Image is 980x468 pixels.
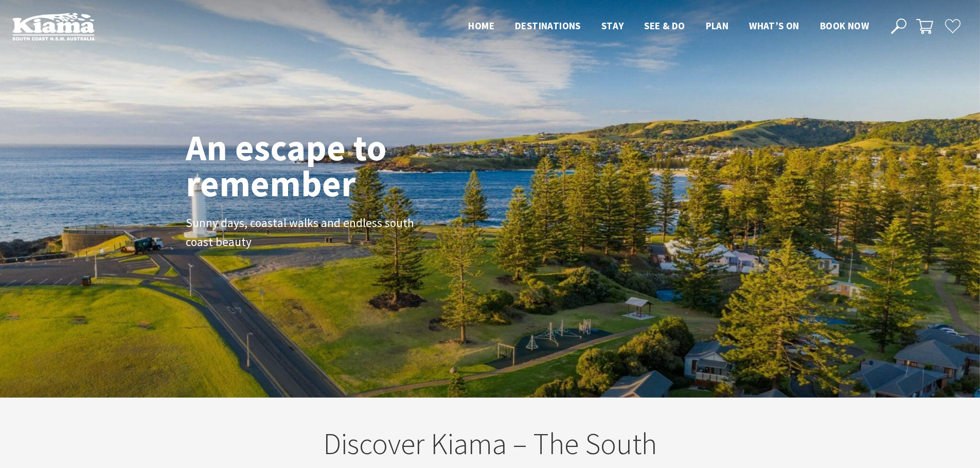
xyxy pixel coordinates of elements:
[515,20,581,32] span: Destinations
[644,20,685,32] span: See & Do
[186,214,417,252] p: Sunny days, coastal walks and endless south coast beauty
[186,129,469,201] h1: An escape to remember
[820,20,869,32] span: Book now
[601,20,624,32] span: Stay
[458,18,879,35] nav: Main Menu
[706,20,729,32] span: Plan
[468,20,494,32] span: Home
[12,12,95,41] img: Kiama Logo
[749,20,799,32] span: What’s On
